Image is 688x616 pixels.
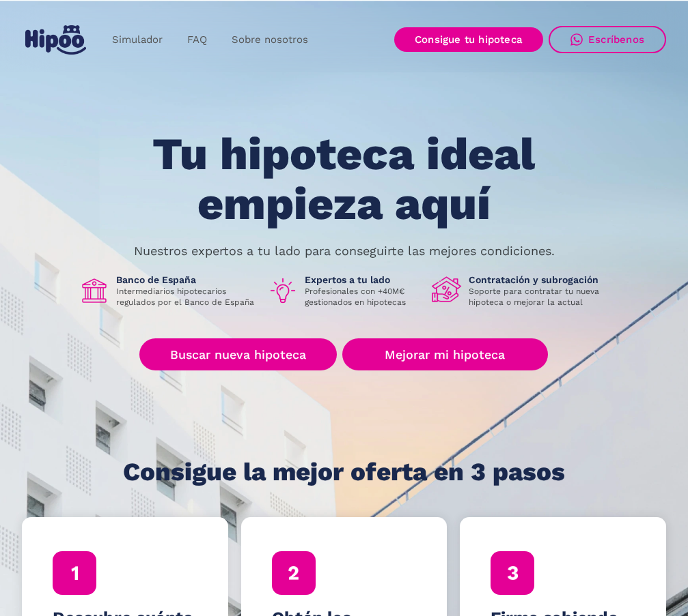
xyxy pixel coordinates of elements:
[85,130,603,229] h1: Tu hipoteca ideal empieza aquí
[123,458,565,486] h1: Consigue la mejor oferta en 3 pasos
[305,286,421,308] p: Profesionales con +40M€ gestionados en hipotecas
[116,286,257,308] p: Intermediarios hipotecarios regulados por el Banco de España
[342,339,548,371] a: Mejorar mi hipoteca
[116,274,257,286] h1: Banco de España
[100,27,175,53] a: Simulador
[22,20,89,60] a: home
[549,26,666,53] a: Escríbenos
[305,274,421,286] h1: Expertos a tu lado
[139,339,337,371] a: Buscar nueva hipoteca
[175,27,219,53] a: FAQ
[469,286,609,308] p: Soporte para contratar tu nueva hipoteca o mejorar la actual
[134,246,555,256] p: Nuestros expertos a tu lado para conseguirte las mejores condiciones.
[588,33,644,46] div: Escríbenos
[219,27,320,53] a: Sobre nosotros
[394,27,543,52] a: Consigue tu hipoteca
[469,274,609,286] h1: Contratación y subrogación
